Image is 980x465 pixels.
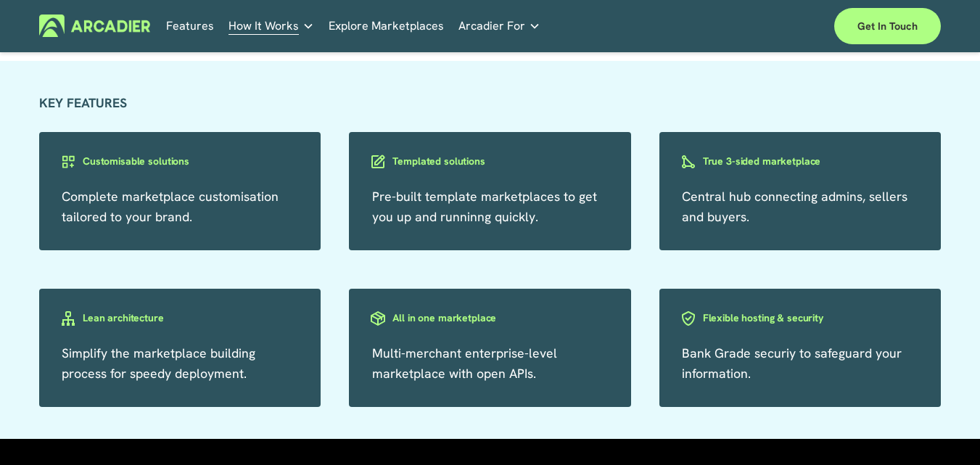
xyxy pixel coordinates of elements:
a: Explore Marketplaces [329,15,444,37]
h3: True 3-sided marketplace [703,155,821,168]
a: Flexible hosting & security [659,308,825,326]
img: Arcadier [39,15,150,37]
a: True 3-sided marketplace [659,152,825,170]
span: How It Works [228,16,299,36]
span: Arcadier For [458,16,525,36]
h3: Customisable solutions [83,155,189,168]
a: Features [166,15,214,37]
iframe: Chat Widget [907,395,980,465]
h3: Lean architecture [83,311,164,325]
a: All in one marketplace [349,308,514,326]
h3: Templated solutions [392,155,485,168]
a: folder dropdown [458,15,540,37]
a: folder dropdown [228,15,314,37]
strong: KEY FEATURES [39,94,127,111]
a: Templated solutions [349,152,514,170]
a: Get in touch [834,8,941,44]
h3: All in one marketplace [392,311,496,325]
h3: Flexible hosting & security [703,311,823,325]
a: Lean architecture [39,308,205,326]
a: Customisable solutions [39,152,205,170]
